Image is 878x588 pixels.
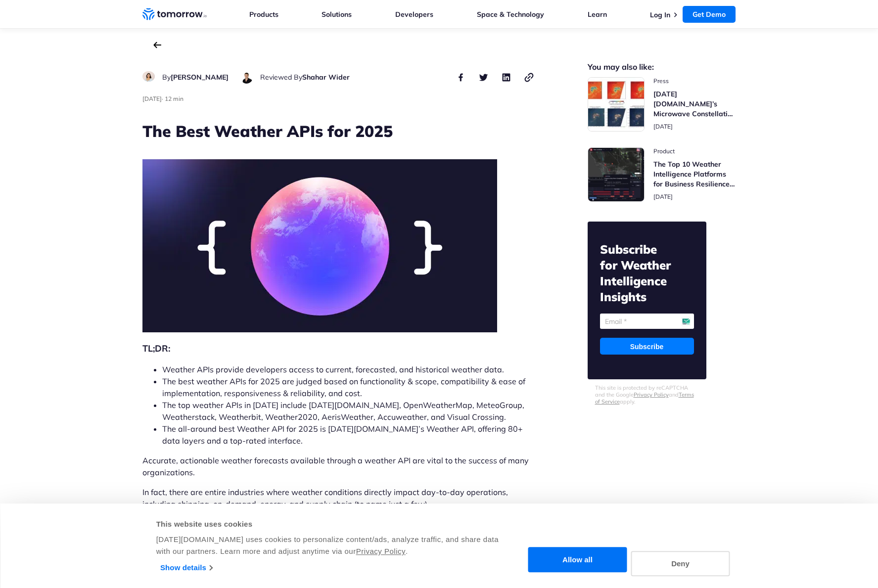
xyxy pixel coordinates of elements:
li: The all-around best Weather API for 2025 is [DATE][DOMAIN_NAME]’s Weather API, offering 80+ data ... [162,423,535,447]
a: Read Tomorrow.io’s Microwave Constellation Ready To Help This Hurricane Season [588,77,736,132]
a: Terms of Service [595,391,694,405]
button: share this post on facebook [455,71,467,83]
span: Estimated reading time [165,95,184,102]
a: Read The Top 10 Weather Intelligence Platforms for Business Resilience in 2025 [588,147,736,202]
a: Products [249,10,278,19]
button: share this post on linkedin [501,71,512,83]
a: Solutions [322,10,352,19]
img: Shahar Wider [240,71,253,84]
h2: TL;DR: [142,342,535,356]
a: Learn [588,10,607,19]
button: Allow all [528,547,627,573]
h3: [DATE][DOMAIN_NAME]’s Microwave Constellation Ready To Help This Hurricane Season [653,89,736,119]
span: publish date [142,95,162,102]
a: Privacy Policy [356,547,406,555]
a: Privacy Policy [634,391,669,398]
a: Space & Technology [477,10,544,19]
p: Accurate, actionable weather forecasts available through a weather API are vital to the success o... [142,454,535,478]
h3: The Top 10 Weather Intelligence Platforms for Business Resilience in [DATE] [653,159,736,189]
span: post catecory [653,77,736,85]
a: Log In [650,10,670,19]
input: Subscribe [600,338,694,355]
li: The top weather APIs in [DATE] include [DATE][DOMAIN_NAME], OpenWeatherMap, MeteoGroup, Weatherst... [162,399,535,423]
div: author name [260,71,350,83]
h2: You may also like: [588,63,736,71]
a: Developers [395,10,433,19]
button: Deny [631,551,730,576]
a: Show details [160,560,212,575]
p: This site is protected by reCAPTCHA and the Google and apply. [595,384,699,405]
h2: Subscribe for Weather Intelligence Insights [600,241,694,305]
span: Reviewed By [260,73,302,82]
p: In fact, there are entire industries where weather conditions directly impact day-to-day operatio... [142,486,535,510]
a: Get Demo [683,6,736,23]
input: Email * [600,314,694,329]
div: author name [162,71,229,83]
span: post catecory [653,147,736,155]
span: · [162,95,163,102]
span: By [162,73,171,82]
div: [DATE][DOMAIN_NAME] uses cookies to personalize content/ads, analyze traffic, and share data with... [156,534,500,557]
li: Weather APIs provide developers access to current, forecasted, and historical weather data. [162,363,535,375]
div: This website uses cookies [156,518,500,530]
a: Home link [142,7,207,22]
span: publish date [653,123,673,130]
h1: The Best Weather APIs for 2025 [142,120,535,142]
span: publish date [653,193,673,200]
a: back to the main blog page [153,42,161,48]
button: share this post on twitter [478,71,490,83]
li: The best weather APIs for 2025 are judged based on functionality & scope, compatibility & ease of... [162,375,535,399]
button: copy link to clipboard [523,71,535,83]
img: Ruth Favela [142,71,155,82]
